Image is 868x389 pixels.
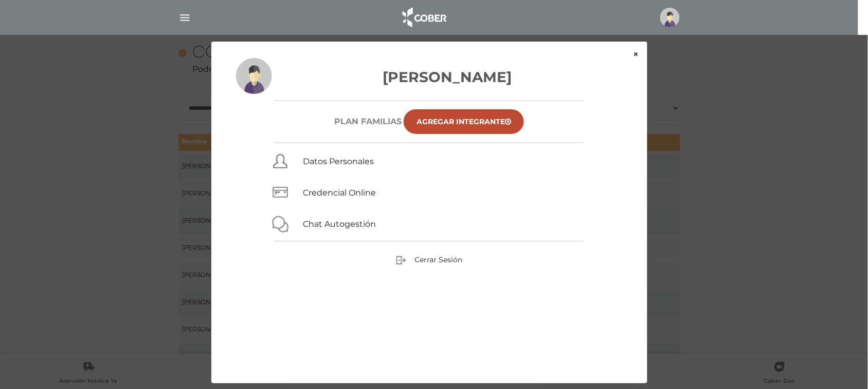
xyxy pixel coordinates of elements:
[303,219,376,229] a: Chat Autogestión
[303,188,376,198] a: Credencial Online
[625,42,647,67] button: ×
[236,66,623,88] h3: [PERSON_NAME]
[236,58,272,94] img: profile-placeholder.svg
[414,255,462,264] span: Cerrar Sesión
[396,255,406,265] img: sign-out.png
[660,8,680,27] img: profile-placeholder.svg
[303,157,374,166] a: Datos Personales
[397,5,451,30] img: logo_cober_home-white.png
[178,11,191,24] img: Cober_menu-lines-white.svg
[396,255,462,264] a: Cerrar Sesión
[404,109,524,134] a: Agregar Integrante
[334,116,402,126] h6: Plan FAMILIAS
